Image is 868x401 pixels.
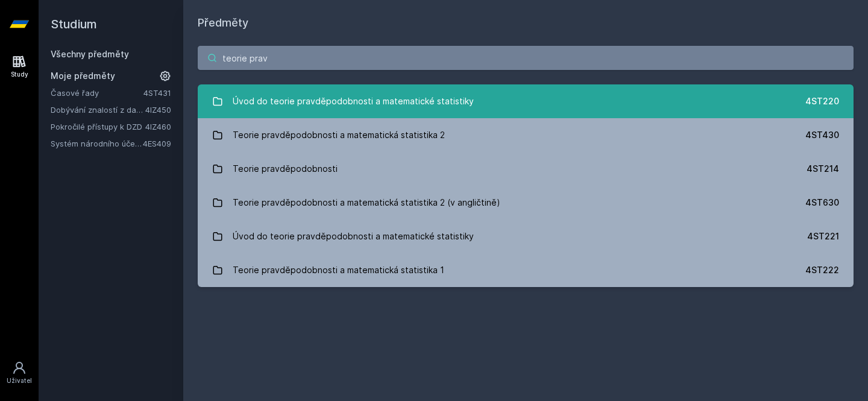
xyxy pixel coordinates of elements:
[198,14,854,31] h1: Předměty
[51,70,115,82] span: Moje předměty
[198,84,854,118] a: Úvod do teorie pravděpodobnosti a matematické statistiky 4ST220
[51,104,145,116] a: Dobývání znalostí z databází
[145,105,171,115] a: 4IZ450
[51,121,145,133] a: Pokročilé přístupy k DZD
[2,355,36,391] a: Uživatel
[807,163,839,175] div: 4ST214
[2,48,36,85] a: Study
[51,137,143,150] a: Systém národního účetnictví a rozbory
[198,219,854,253] a: Úvod do teorie pravděpodobnosti a matematické statistiky 4ST221
[198,253,854,287] a: Teorie pravděpodobnosti a matematická statistika 1 4ST222
[233,258,444,282] div: Teorie pravděpodobnosti a matematická statistika 1
[198,152,854,186] a: Teorie pravděpodobnosti 4ST214
[143,88,171,98] a: 4ST431
[198,118,854,152] a: Teorie pravděpodobnosti a matematická statistika 2 4ST430
[51,49,129,59] a: Všechny předměty
[233,191,500,215] div: Teorie pravděpodobnosti a matematická statistika 2 (v angličtině)
[11,70,28,79] div: Study
[805,95,839,107] div: 4ST220
[805,197,839,209] div: 4ST630
[233,157,338,181] div: Teorie pravděpodobnosti
[807,230,839,242] div: 4ST221
[145,122,171,131] a: 4IZ460
[233,123,445,147] div: Teorie pravděpodobnosti a matematická statistika 2
[233,89,474,113] div: Úvod do teorie pravděpodobnosti a matematické statistiky
[805,264,839,276] div: 4ST222
[7,376,32,385] div: Uživatel
[143,139,171,148] a: 4ES409
[198,186,854,219] a: Teorie pravděpodobnosti a matematická statistika 2 (v angličtině) 4ST630
[51,87,143,99] a: Časové řady
[198,46,854,70] input: Název nebo ident předmětu…
[233,224,474,248] div: Úvod do teorie pravděpodobnosti a matematické statistiky
[805,129,839,141] div: 4ST430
